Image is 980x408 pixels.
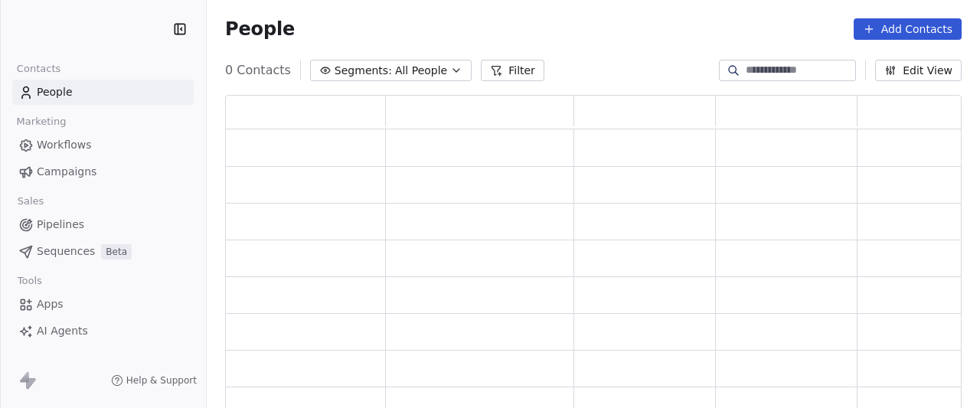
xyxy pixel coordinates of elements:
span: Workflows [37,137,92,153]
span: Help & Support [126,374,197,387]
a: AI Agents [12,318,194,344]
a: People [12,80,194,105]
button: Filter [481,60,544,81]
a: Help & Support [111,374,197,387]
span: People [37,84,73,100]
button: Edit View [875,60,962,81]
a: Campaigns [12,159,194,184]
span: People [225,18,295,41]
span: Beta [101,244,132,259]
span: Contacts [10,57,67,80]
button: Add Contacts [854,18,962,40]
span: All People [395,63,447,79]
span: AI Agents [37,323,88,339]
a: Apps [12,292,194,317]
span: Apps [37,296,64,312]
a: Pipelines [12,212,194,237]
span: Marketing [10,110,73,133]
span: Pipelines [37,217,84,233]
span: Campaigns [37,164,96,180]
a: Workflows [12,132,194,158]
span: Sales [11,190,51,213]
span: 0 Contacts [225,61,291,80]
span: Segments: [335,63,392,79]
span: Sequences [37,243,95,259]
span: Tools [11,269,48,292]
a: SequencesBeta [12,239,194,264]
